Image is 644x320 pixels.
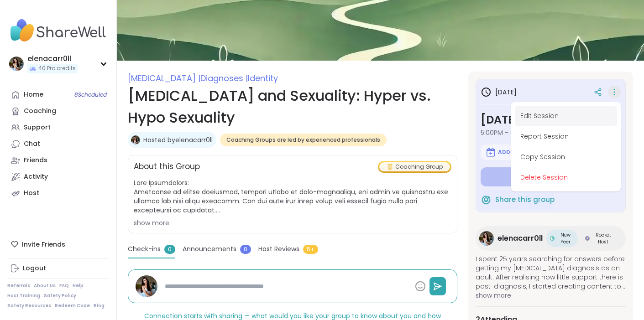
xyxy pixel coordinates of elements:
[585,236,590,241] img: Rocket Host
[515,147,617,167] button: Copy Session
[73,283,84,289] a: Help
[74,91,107,98] span: 8 Scheduled
[24,107,56,116] div: Coaching
[481,194,492,205] img: ShareWell Logomark
[7,303,51,309] a: Safety Resources
[481,145,556,160] button: Add to Calendar
[550,236,555,241] img: New Peer
[303,245,318,254] span: 5+
[7,283,30,289] a: Referrals
[481,190,555,209] button: Share this group
[515,167,617,188] button: Delete Session
[128,85,457,129] h1: [MEDICAL_DATA] and Sexuality: Hyper vs. Hypo Sexuality
[495,195,555,205] span: Share this group
[94,303,105,309] a: Blog
[481,87,517,98] h3: [DATE]
[7,293,40,299] a: Host Training
[7,119,109,136] a: Support
[7,260,109,277] a: Logout
[24,90,43,99] div: Home
[485,147,496,158] img: ShareWell Logomark
[497,233,543,244] span: elenacarr0ll
[55,303,90,309] a: Redeem Code
[556,232,574,245] span: New Peer
[24,189,39,198] div: Host
[479,231,494,246] img: elenacarr0ll
[27,54,78,64] div: elenacarr0ll
[7,152,109,169] a: Friends
[128,244,161,254] span: Check-ins
[24,156,47,165] div: Friends
[183,244,236,254] span: Announcements
[24,123,51,132] div: Support
[128,72,200,84] span: [MEDICAL_DATA] |
[7,103,109,119] a: Coaching
[7,15,109,46] img: ShareWell Nav Logo
[7,169,109,185] a: Activity
[258,244,299,254] span: Host Reviews
[515,126,617,147] button: Report Session
[481,167,621,186] button: Enter group
[476,226,626,251] a: elenacarr0llelenacarr0llNew PeerNew PeerRocket HostRocket Host
[248,72,278,84] span: Identity
[7,87,109,103] a: Home8Scheduled
[515,106,617,126] button: Edit Session
[131,135,140,145] img: elenacarr0ll
[24,172,48,181] div: Activity
[476,254,626,291] span: I spent 25 years searching for answers before getting my [MEDICAL_DATA] diagnosis as an adult. Af...
[38,65,76,72] span: 40 Pro credits
[200,72,248,84] span: Diagnoses |
[143,135,213,145] a: Hosted byelenacarr0ll
[226,136,380,144] span: Coaching Groups are led by experienced professionals
[7,236,109,253] div: Invite Friends
[136,275,157,297] img: elenacarr0ll
[379,162,450,171] div: Coaching Group
[7,136,109,152] a: Chat
[481,128,621,137] span: 5:00PM - 6:00PM EDT
[9,57,24,71] img: elenacarr0ll
[23,264,46,273] div: Logout
[7,185,109,201] a: Host
[476,291,626,300] span: show more
[498,149,552,156] span: Add to Calendar
[24,139,40,149] div: Chat
[240,245,251,254] span: 0
[34,283,56,289] a: About Us
[481,112,621,128] h3: [DATE]
[592,232,615,245] span: Rocket Host
[164,245,175,254] span: 0
[134,161,200,173] h2: About this Group
[134,178,451,215] span: Lore Ipsumdolors: Ametconse ad elitse doeiusmod, tempori utlabo et dolo-magnaaliqu, eni admin ve ...
[134,218,451,227] div: show more
[44,293,76,299] a: Safety Policy
[59,283,69,289] a: FAQ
